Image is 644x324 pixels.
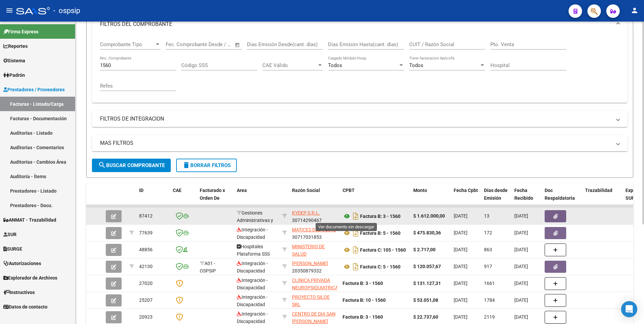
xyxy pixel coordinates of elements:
[92,159,171,172] button: Buscar Comprobante
[409,62,423,68] span: Todos
[292,243,337,257] div: 30999221463
[292,209,337,223] div: 30714290467
[451,183,481,213] datatable-header-cell: Fecha Cpbt
[139,314,153,320] span: 20923
[3,28,38,35] span: Firma Express
[170,183,197,213] datatable-header-cell: CAE
[484,264,492,269] span: 917
[360,214,400,219] strong: Factura B: 3 - 1560
[139,188,143,193] span: ID
[92,35,627,103] div: FILTROS DEL COMPROBANTE
[100,41,155,47] span: Comprobante Tipo
[545,188,575,201] span: Doc Respaldatoria
[100,115,611,123] mat-panel-title: FILTROS DE INTEGRACION
[234,41,241,49] button: Open calendar
[512,183,542,213] datatable-header-cell: Fecha Recibido
[340,183,411,213] datatable-header-cell: CPBT
[237,210,273,231] span: Gestiones Administrativas y Otros
[454,213,468,219] span: [DATE]
[292,244,325,257] span: MINISTERIO DE SALUD
[454,314,468,320] span: [DATE]
[92,135,627,151] mat-expansion-panel-header: MAS FILTROS
[585,188,612,193] span: Trazabilidad
[343,314,383,320] strong: Factura B: 3 - 1560
[454,297,468,303] span: [DATE]
[514,213,528,219] span: [DATE]
[454,247,468,252] span: [DATE]
[139,213,153,219] span: 87412
[3,216,56,224] span: ANMAT - Trazabilidad
[237,278,268,291] span: Integración - Discapacidad
[139,297,153,303] span: 25207
[3,231,17,238] span: SUR
[413,297,438,303] strong: $ 53.051,08
[360,247,406,253] strong: Factura C: 105 - 1560
[176,159,237,172] button: Borrar Filtros
[3,57,25,64] span: Sistema
[98,162,165,168] span: Buscar Comprobante
[234,183,280,213] datatable-header-cell: Area
[3,42,28,50] span: Reportes
[194,41,226,47] input: End date
[292,226,337,240] div: 30717031853
[173,188,182,193] span: CAE
[139,230,153,235] span: 77639
[292,261,328,266] span: [PERSON_NAME]
[411,183,451,213] datatable-header-cell: Monto
[484,297,495,303] span: 1784
[292,210,320,216] span: KYDEP S.R.L.
[289,183,340,213] datatable-header-cell: Razón Social
[413,188,427,193] span: Monto
[328,62,342,68] span: Todos
[413,213,445,219] strong: $ 1.612.000,00
[237,244,270,257] span: Hospitales Plataforma SSS
[413,230,441,235] strong: $ 475.830,36
[3,303,47,311] span: Datos de contacto
[351,211,360,222] i: Descargar documento
[413,264,441,269] strong: $ 120.057,67
[5,6,13,14] mat-icon: menu
[413,281,441,286] strong: $ 131.127,31
[200,261,216,274] span: A01 - OSPSIP
[413,314,438,320] strong: $ 22.737,60
[292,277,337,291] div: 30585307609
[200,188,225,201] span: Facturado x Orden De
[237,188,247,193] span: Area
[413,247,436,252] strong: $ 2.717,00
[292,260,337,274] div: 20350879332
[484,247,492,252] span: 863
[360,230,400,236] strong: Factura B: 5 - 1560
[454,230,468,235] span: [DATE]
[292,293,337,307] div: 33710018559
[351,245,360,255] i: Descargar documento
[360,264,400,269] strong: Factura C: 5 - 1560
[514,230,528,235] span: [DATE]
[92,111,627,127] mat-expansion-panel-header: FILTROS DE INTEGRACION
[454,264,468,269] span: [DATE]
[3,245,22,253] span: SURGE
[139,264,153,269] span: 42130
[351,228,360,238] i: Descargar documento
[3,289,35,296] span: Instructivos
[514,314,528,320] span: [DATE]
[484,314,495,320] span: 2119
[631,6,639,14] mat-icon: person
[454,188,478,193] span: Fecha Cpbt
[100,21,611,28] mat-panel-title: FILTROS DEL COMPROBANTE
[292,278,338,306] span: CLINICA PRIVADA NEUROPSIQUIATRICA [GEOGRAPHIC_DATA][PERSON_NAME]
[136,183,170,213] datatable-header-cell: ID
[484,188,508,201] span: Días desde Emisión
[98,161,106,169] mat-icon: search
[237,294,268,307] span: Integración - Discapacidad
[3,86,65,93] span: Prestadores / Proveedores
[343,297,386,303] strong: Factura B: 10 - 1560
[292,227,336,232] span: MATICES DEL OESTE
[621,301,637,317] div: Open Intercom Messenger
[454,281,468,286] span: [DATE]
[484,281,495,286] span: 1661
[484,230,492,235] span: 172
[53,3,80,18] span: - ospsip
[514,297,528,303] span: [DATE]
[139,281,153,286] span: 27020
[351,261,360,272] i: Descargar documento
